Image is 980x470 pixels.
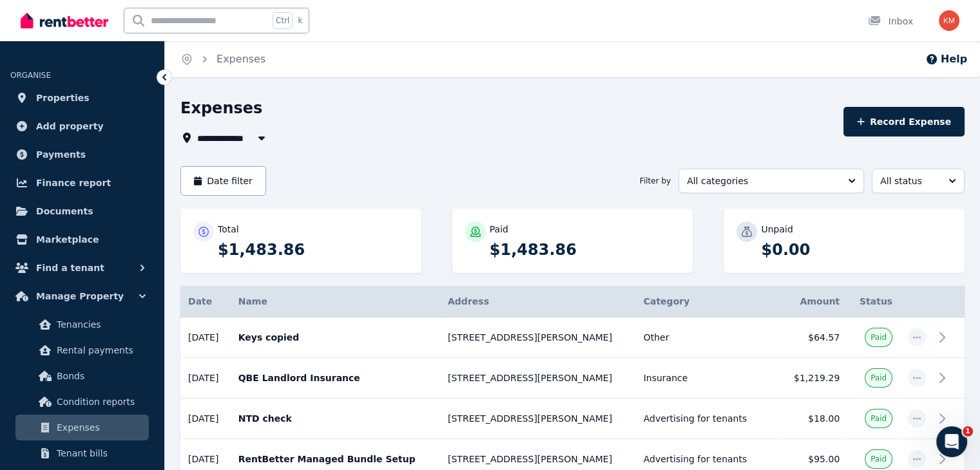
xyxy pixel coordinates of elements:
div: Inbox [868,15,913,28]
a: Condition reports [15,389,149,415]
span: Add property [36,118,104,134]
span: Paid [870,413,887,424]
span: Paid [870,373,887,383]
span: Marketplace [36,232,99,247]
p: RentBetter Managed Bundle Setup [238,453,432,465]
p: Unpaid [761,223,793,236]
button: Find a tenant [10,255,154,281]
p: Keys copied [238,331,432,344]
a: Finance report [10,170,154,196]
a: Expenses [15,415,149,440]
td: $1,219.29 [781,358,848,399]
button: Help [925,52,967,67]
span: Properties [36,90,90,106]
button: Date filter [180,166,266,196]
button: Manage Property [10,283,154,309]
td: $18.00 [781,399,848,439]
th: Date [180,286,231,317]
a: Tenancies [15,312,149,337]
h1: Expenses [180,98,262,118]
td: $64.57 [781,317,848,358]
a: Bonds [15,363,149,389]
a: Properties [10,85,154,111]
span: Paid [870,332,887,343]
td: Advertising for tenants [636,399,781,439]
span: All categories [687,174,838,187]
span: Condition reports [57,394,144,409]
th: Amount [781,286,848,317]
span: Rental payments [57,343,144,358]
td: [DATE] [180,317,231,358]
span: All status [880,174,938,187]
td: [STREET_ADDRESS][PERSON_NAME] [440,358,636,399]
p: $1,483.86 [218,240,408,260]
button: All categories [678,169,864,193]
th: Category [636,286,781,317]
p: NTD check [238,412,432,425]
td: [STREET_ADDRESS][PERSON_NAME] [440,317,636,358]
span: Documents [36,203,93,219]
p: QBE Landlord Insurance [238,371,432,384]
a: Marketplace [10,227,154,252]
a: Rental payments [15,337,149,363]
span: 1 [963,426,973,437]
a: Payments [10,142,154,167]
img: km.redding1@gmail.com [939,10,959,31]
span: Find a tenant [36,260,104,276]
button: Record Expense [843,107,965,136]
td: [STREET_ADDRESS][PERSON_NAME] [440,399,636,439]
td: Other [636,317,781,358]
span: Filter by [640,176,671,186]
span: Finance report [36,175,111,191]
nav: Breadcrumb [165,41,281,77]
a: Expenses [216,53,265,65]
td: Insurance [636,358,781,399]
a: Add property [10,113,154,139]
span: k [298,15,302,26]
span: Bonds [57,368,144,384]
span: Tenant bills [57,446,144,461]
span: Paid [870,454,887,464]
span: Expenses [57,420,144,435]
iframe: Intercom live chat [936,426,967,457]
span: Manage Property [36,288,124,304]
a: Tenant bills [15,440,149,466]
span: Payments [36,147,86,162]
th: Address [440,286,636,317]
p: $1,483.86 [490,240,680,260]
span: ORGANISE [10,71,51,80]
p: $0.00 [761,240,952,260]
th: Status [847,286,900,317]
th: Name [231,286,440,317]
p: Total [218,223,239,236]
img: RentBetter [21,11,108,30]
td: [DATE] [180,399,231,439]
span: Tenancies [57,317,144,332]
span: Ctrl [273,12,293,29]
button: All status [872,169,965,193]
p: Paid [490,223,508,236]
a: Documents [10,198,154,224]
td: [DATE] [180,358,231,399]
